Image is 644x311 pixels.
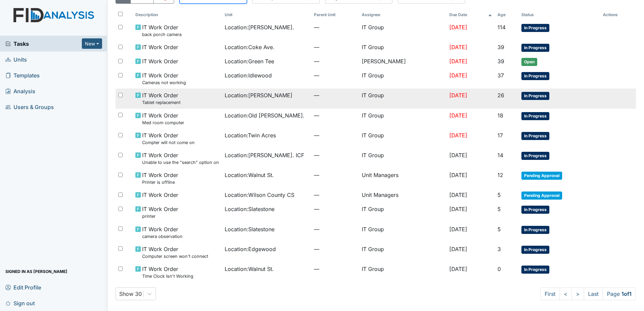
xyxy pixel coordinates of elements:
span: 18 [497,112,503,119]
small: Computer screen won't connect [142,253,208,260]
th: Toggle SortBy [311,9,359,21]
span: IT Work Order [142,191,178,199]
td: IT Group [359,148,447,168]
span: 39 [497,44,504,50]
span: Open [521,58,537,66]
span: [DATE] [449,192,467,198]
span: Location : Walnut St. [225,171,274,179]
a: < [559,287,572,300]
span: Location : Coke Ave. [225,43,275,51]
span: 12 [497,172,503,178]
th: Toggle SortBy [495,9,519,21]
td: IT Group [359,40,447,55]
span: — [314,245,356,253]
span: Sign out [5,298,35,308]
span: 114 [497,24,506,31]
strong: 1 of 1 [621,290,632,297]
span: — [314,191,356,199]
span: Units [5,54,27,65]
th: Toggle SortBy [447,9,495,21]
span: [DATE] [449,24,467,31]
span: IT Work Order Computer screen won't connect [142,245,208,260]
td: [PERSON_NAME] [359,55,447,69]
span: In Progress [521,152,549,160]
td: IT Group [359,129,447,148]
span: — [314,171,356,179]
small: Tablet replacement [142,99,181,106]
span: Location : Edgewood [225,245,276,253]
th: Actions [600,9,634,21]
span: IT Work Order Tablet replacement [142,91,181,106]
span: IT Work Order Cameras not working [142,71,186,86]
td: IT Group [359,202,447,222]
span: Location : Walnut St. [225,265,274,273]
span: Edit Profile [5,282,41,292]
a: Tasks [5,40,82,48]
span: Signed in as [PERSON_NAME] [5,266,67,277]
span: IT Work Order Compter will not come on [142,131,195,146]
small: Compter will not come on [142,139,195,146]
span: [DATE] [449,92,467,99]
span: — [314,111,356,119]
span: Location : Old [PERSON_NAME]. [225,111,304,119]
span: In Progress [521,72,549,80]
small: camera observation [142,233,183,240]
span: Users & Groups [5,102,54,112]
button: New [82,38,102,49]
span: — [314,131,356,139]
span: [DATE] [449,112,467,119]
a: First [540,287,560,300]
small: back porch camera [142,31,182,38]
span: Location : [PERSON_NAME]. [225,23,294,31]
span: [DATE] [449,152,467,159]
span: [DATE] [449,206,467,212]
span: Location : Slatestone [225,225,275,233]
span: In Progress [521,246,549,254]
span: 26 [497,92,504,99]
span: IT Work Order Time Clock Isn't Working [142,265,193,279]
span: IT Work Order camera observation [142,225,183,240]
span: In Progress [521,112,549,120]
small: Cameras not working [142,79,186,86]
span: [DATE] [449,226,467,233]
span: 14 [497,152,503,159]
td: Unit Managers [359,188,447,202]
span: Pending Approval [521,192,562,200]
th: Assignee [359,9,447,21]
span: 3 [497,246,501,252]
span: Templates [5,70,40,80]
span: In Progress [521,266,549,274]
small: printer [142,213,178,219]
span: [DATE] [449,72,467,79]
td: IT Group [359,242,447,262]
small: Printer is offline [142,179,178,185]
small: Unable to use the "search" option on cameras. [142,159,219,166]
span: IT Work Order back porch camera [142,23,182,38]
span: — [314,91,356,99]
span: Page [603,287,636,300]
td: IT Group [359,21,447,40]
span: IT Work Order Med room computer [142,111,184,126]
span: Location : Idlewood [225,71,272,79]
span: IT Work Order printer [142,205,178,219]
th: Toggle SortBy [133,9,222,21]
span: [DATE] [449,172,467,178]
span: [DATE] [449,44,467,50]
small: Med room computer [142,119,184,126]
span: Location : [PERSON_NAME] [225,91,292,99]
span: — [314,57,356,65]
span: 39 [497,58,504,65]
span: Pending Approval [521,172,562,180]
span: In Progress [521,24,549,32]
span: 17 [497,132,503,139]
span: 37 [497,72,504,79]
input: Toggle All Rows Selected [118,12,123,16]
span: In Progress [521,206,549,214]
span: — [314,151,356,159]
td: Unit Managers [359,168,447,188]
span: IT Work Order Printer is offline [142,171,178,185]
th: Toggle SortBy [222,9,311,21]
td: IT Group [359,222,447,242]
a: > [572,287,584,300]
